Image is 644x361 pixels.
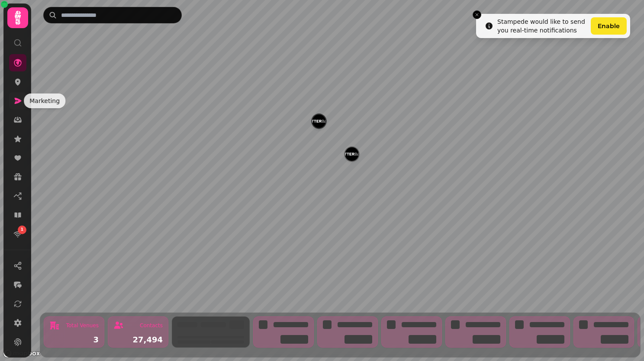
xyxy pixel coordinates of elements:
[24,93,65,108] div: Marketing
[591,17,627,35] button: Enable
[473,10,481,19] button: Close toast
[497,17,587,35] div: Stampede would like to send you real-time notifications
[66,323,99,328] div: Total Venues
[312,114,326,128] button: Gutterball Lincoln
[21,227,23,233] span: 1
[113,336,163,344] div: 27,494
[3,348,41,358] a: Mapbox logo
[345,147,359,164] div: Map marker
[345,147,359,161] button: Gutterball Alley
[312,114,326,131] div: Map marker
[140,323,163,328] div: Contacts
[9,226,26,243] a: 1
[49,336,99,344] div: 3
